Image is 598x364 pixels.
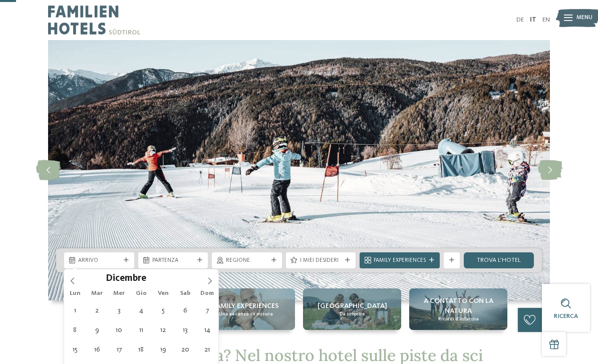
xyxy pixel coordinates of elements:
span: Dicembre 1, 2025 [65,300,85,320]
span: Dicembre 4, 2025 [131,300,151,320]
span: Dicembre 9, 2025 [87,320,107,339]
span: Mer [108,290,130,297]
span: Una vacanza su misura [219,311,273,317]
span: Dicembre 14, 2025 [197,320,217,339]
span: Dicembre 7, 2025 [197,300,217,320]
span: Dicembre 5, 2025 [153,300,173,320]
span: Dicembre 2, 2025 [87,300,107,320]
span: Dicembre 15, 2025 [65,339,85,359]
span: [GEOGRAPHIC_DATA] [318,301,387,311]
span: Dicembre 11, 2025 [131,320,151,339]
span: Ven [152,290,174,297]
span: Dicembre 10, 2025 [109,320,129,339]
span: Regione [226,257,268,265]
input: Year [146,273,179,283]
span: Dicembre 16, 2025 [87,339,107,359]
a: IT [530,17,536,23]
span: Dicembre [106,274,146,284]
a: Hotel sulle piste da sci per bambini: divertimento senza confini Family experiences Una vacanza s... [197,288,295,330]
span: Partenza [152,257,194,265]
a: EN [542,17,550,23]
span: Ricerca [554,313,578,319]
span: Dom [196,290,218,297]
span: A contatto con la natura [413,296,503,316]
span: Menu [576,14,592,22]
span: Ricordi d’infanzia [438,316,479,322]
span: Sab [174,290,196,297]
a: Hotel sulle piste da sci per bambini: divertimento senza confini [GEOGRAPHIC_DATA] Da scoprire [303,288,401,330]
span: Lun [64,290,86,297]
span: Dicembre 6, 2025 [175,300,195,320]
span: Dicembre 17, 2025 [109,339,129,359]
a: Hotel sulle piste da sci per bambini: divertimento senza confini A contatto con la natura Ricordi... [409,288,507,330]
span: Mar [86,290,108,297]
span: Dicembre 13, 2025 [175,320,195,339]
span: Dicembre 19, 2025 [153,339,173,359]
span: I miei desideri [300,257,342,265]
span: Gio [130,290,152,297]
span: Family Experiences [374,257,426,265]
span: Dicembre 8, 2025 [65,320,85,339]
img: Hotel sulle piste da sci per bambini: divertimento senza confini [48,40,550,300]
span: Arrivo [78,257,120,265]
span: Dicembre 20, 2025 [175,339,195,359]
span: Dicembre 18, 2025 [131,339,151,359]
span: Dicembre 21, 2025 [197,339,217,359]
span: Dicembre 12, 2025 [153,320,173,339]
span: Family experiences [213,301,279,311]
span: Da scoprire [340,311,365,317]
span: Dicembre 3, 2025 [109,300,129,320]
a: trova l’hotel [464,252,534,268]
a: DE [516,17,524,23]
